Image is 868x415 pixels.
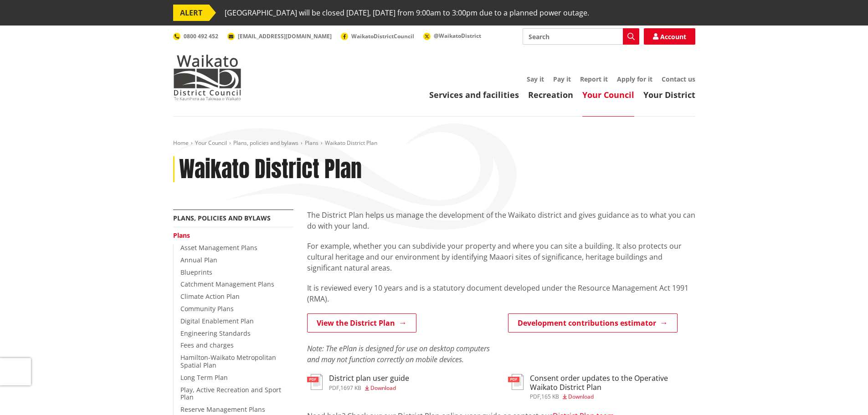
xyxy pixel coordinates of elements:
[523,28,639,45] input: Search input
[340,384,361,392] span: 1697 KB
[307,343,490,364] em: Note: The ePlan is designed for use on desktop computers and may not function correctly on mobile...
[644,28,695,45] a: Account
[180,385,281,402] a: Play, Active Recreation and Sport Plan
[173,55,241,100] img: Waikato District Council - Te Kaunihera aa Takiwaa o Waikato
[307,374,409,390] a: District plan user guide pdf,1697 KB Download
[307,210,695,231] p: The District Plan helps us manage the development of the Waikato district and gives guidance as t...
[329,384,339,392] span: pdf
[180,280,274,288] a: Catchment Management Plans
[227,32,332,40] a: [EMAIL_ADDRESS][DOMAIN_NAME]
[553,75,571,83] a: Pay it
[508,374,695,399] a: Consent order updates to the Operative Waikato District Plan pdf,165 KB Download
[429,89,519,100] a: Services and facilities
[180,243,257,252] a: Asset Management Plans
[423,32,481,40] a: @WaikatoDistrict
[179,156,362,183] h1: Waikato District Plan
[173,231,190,240] a: Plans
[180,405,265,414] a: Reserve Management Plans
[341,32,414,40] a: WaikatoDistrictCouncil
[195,139,227,147] a: Your Council
[184,32,218,40] span: 0800 492 452
[238,32,332,40] span: [EMAIL_ADDRESS][DOMAIN_NAME]
[173,214,271,222] a: Plans, policies and bylaws
[180,304,234,313] a: Community Plans
[508,374,524,390] img: document-pdf.svg
[370,384,396,392] span: Download
[307,241,695,273] p: For example, whether you can subdivide your property and where you can site a building. It also p...
[643,89,695,100] a: Your District
[527,75,544,83] a: Say it
[329,374,409,383] h3: District plan user guide
[582,89,634,100] a: Your Council
[180,373,228,382] a: Long Term Plan
[351,32,414,40] span: WaikatoDistrictCouncil
[305,139,318,147] a: Plans
[530,394,695,400] div: ,
[225,5,589,21] span: [GEOGRAPHIC_DATA] will be closed [DATE], [DATE] from 9:00am to 3:00pm due to a planned power outage.
[307,282,695,304] p: It is reviewed every 10 years and is a statutory document developed under the Resource Management...
[173,139,189,147] a: Home
[580,75,608,83] a: Report it
[530,374,695,391] h3: Consent order updates to the Operative Waikato District Plan
[180,341,234,349] a: Fees and charges
[180,256,217,264] a: Annual Plan
[233,139,298,147] a: Plans, policies and bylaws
[180,292,240,301] a: Climate Action Plan
[180,329,251,338] a: Engineering Standards
[508,313,678,333] a: Development contributions estimator
[173,32,218,40] a: 0800 492 452
[325,139,377,147] span: Waikato District Plan
[617,75,652,83] a: Apply for it
[329,385,409,391] div: ,
[568,393,594,400] span: Download
[662,75,695,83] a: Contact us
[307,374,323,390] img: document-pdf.svg
[173,5,209,21] span: ALERT
[173,139,695,147] nav: breadcrumb
[180,353,276,369] a: Hamilton-Waikato Metropolitan Spatial Plan
[180,317,254,325] a: Digital Enablement Plan
[530,393,540,400] span: pdf
[434,32,481,40] span: @WaikatoDistrict
[307,313,416,333] a: View the District Plan
[541,393,559,400] span: 165 KB
[180,268,212,277] a: Blueprints
[528,89,573,100] a: Recreation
